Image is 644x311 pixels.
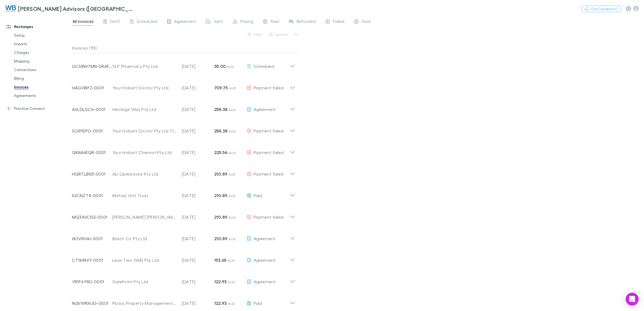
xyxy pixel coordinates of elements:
a: Practice Connect [1,104,76,113]
div: Heritage Way Pty Ltd [112,106,176,113]
div: Q8AB4EQR-0001Your Hobart Chemist Pty Ltd[DATE]225.54 AUDPayment failed [68,139,300,161]
strong: 258.38 [214,128,228,134]
span: AUD [229,129,236,133]
span: All invoices [72,19,94,26]
p: [DATE] [182,214,214,220]
span: Void [362,19,370,26]
div: AVLDL0C4-0001Heritage Way Pty Ltd[DATE]258.38 AUDAgreement [68,96,300,118]
p: [DATE] [182,63,214,69]
p: SOJPI5PO-0001 [72,128,112,134]
strong: 210.89 [214,236,227,241]
span: Agreement [254,279,276,284]
a: Charges [9,48,76,57]
span: Draft [110,19,120,26]
p: NQVWRXUG-0001 [72,300,112,306]
span: AUD [228,215,236,219]
div: YR1F4YRO-0001GaleForm Pty Ltd[DATE]122.93 AUDAgreement [68,269,300,290]
div: 6IOV5HAJ-0001Batch Co Pty Ltd[DATE]210.89 AUDAgreement [68,226,300,247]
span: AUD [228,258,235,263]
img: William Buck Advisors (WA) Pty Ltd's Logo [5,5,16,12]
span: Refunded [297,19,316,26]
div: ALI Operations Pty Ltd [112,171,176,177]
span: Scheduled [254,64,274,69]
span: Sent [214,19,223,26]
strong: 709.75 [214,85,228,90]
span: AUD [228,302,235,306]
p: MQ3AVCEQ-0001 [72,214,112,220]
strong: 122.93 [214,279,227,284]
p: Q8AB4EQR-0001 [72,149,112,156]
span: Paid [254,300,262,306]
p: IUJCNZTX-0001 [72,192,112,199]
span: Paid [271,19,279,26]
span: Payment failed [254,128,283,133]
a: Recharges [1,22,76,31]
strong: 210.89 [214,214,227,220]
button: Search [266,31,291,38]
p: HQRTLBN3-0001 [72,171,112,177]
span: AUD [228,172,236,176]
div: Lean Two (WA) Pty Ltd [112,257,176,263]
a: Connections [9,65,76,74]
div: Batch Co Pty Ltd [112,235,176,242]
p: [DATE] [182,128,214,134]
div: VLP Pharmacy Pty Ltd [112,63,176,69]
p: [DATE] [182,106,214,113]
p: [DATE] [182,192,214,199]
strong: 210.89 [214,171,227,177]
p: YR1F4YRO-0001 [72,278,112,285]
strong: 35.00 [214,64,226,69]
strong: 225.54 [214,150,228,155]
p: 6IOV5HAJ-0001 [72,235,112,242]
h3: [PERSON_NAME] Advisors ([GEOGRAPHIC_DATA]) Pty Ltd [18,5,134,12]
p: [DATE] [182,171,214,177]
p: AVLDL0C4-0001 [72,106,112,113]
span: Agreement [254,107,276,112]
div: IUJCNZTX-0001Matray Unit Trust[DATE]210.89 AUDPaid [68,183,300,204]
p: [DATE] [182,278,214,285]
p: OCSRW7MN-DRAFT [72,63,112,69]
a: Mapping [9,57,76,65]
div: MQ3AVCEQ-0001[PERSON_NAME] [PERSON_NAME] T/A Francoforte Spaghetti Bar[DATE]210.89 AUDPayment failed [68,204,300,226]
p: [DATE] [182,257,214,263]
span: AUD [229,151,236,155]
div: Matray Unit Trust [112,192,176,199]
span: AUD [229,86,236,90]
div: Open Intercom Messenger [626,293,639,306]
span: Failed [333,19,344,26]
span: Paid [254,193,262,198]
div: Your Hobart Chemist Pty Ltd [112,149,176,156]
span: Payment failed [254,85,283,90]
div: Plutos Property Management Pty Ltd [112,300,176,306]
div: Your Hobart Doctor Pty Ltd T/A Jordan River Health [112,128,176,134]
span: Payment failed [254,214,283,219]
div: CT1IHNVY-0001Lean Two (WA) Pty Ltd[DATE]153.65 AUDAgreement [68,247,300,269]
span: AUD [228,237,236,241]
div: Your Hobart Doctor Pty Ltd [112,85,176,91]
div: HAGVIRFZ-0001Your Hobart Doctor Pty Ltd[DATE]709.75 AUDPayment failed [68,75,300,96]
strong: 258.38 [214,107,228,112]
a: Setup [9,31,76,40]
span: AUD [228,280,235,284]
span: AUD [229,108,236,112]
span: AUD [228,194,236,198]
a: Agreements [9,91,76,100]
button: Filter [245,31,265,38]
div: SOJPI5PO-0001Your Hobart Doctor Pty Ltd T/A Jordan River Health[DATE]258.38 AUDPayment failed [68,118,300,139]
strong: 122.93 [214,300,227,306]
span: Agreement [254,257,276,263]
strong: 210.89 [214,193,227,198]
a: Invoices [9,83,76,91]
a: [PERSON_NAME] Advisors ([GEOGRAPHIC_DATA]) Pty Ltd [2,2,137,15]
a: Billing [9,74,76,83]
div: GaleForm Pty Ltd [112,278,176,285]
p: [DATE] [182,300,214,306]
span: Paying [240,19,253,26]
p: CT1IHNVY-0001 [72,257,112,263]
p: [DATE] [182,149,214,156]
span: AUD [227,65,234,69]
a: Imports [9,40,76,48]
p: [DATE] [182,85,214,91]
div: HQRTLBN3-0001ALI Operations Pty Ltd[DATE]210.89 AUDPayment failed [68,161,300,183]
span: Agreement [254,236,276,241]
